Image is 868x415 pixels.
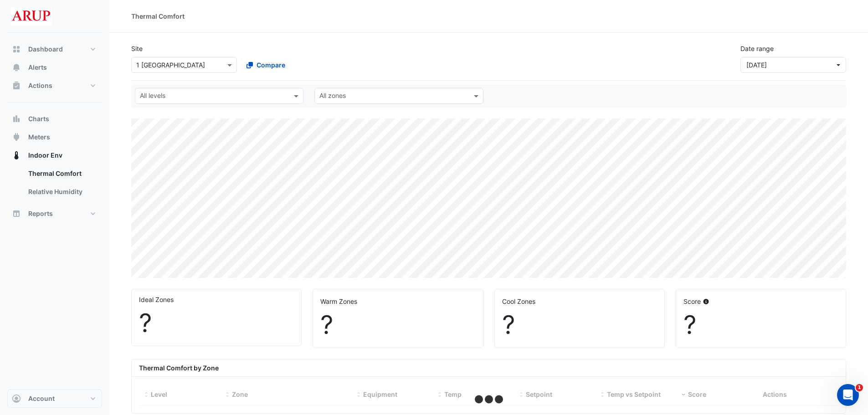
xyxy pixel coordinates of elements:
[7,389,102,408] button: Account
[856,384,863,391] span: 1
[12,133,21,142] app-icon: Meters
[28,151,62,160] span: Indoor Env
[320,310,475,340] div: ?
[7,128,102,146] button: Meters
[740,57,846,73] button: [DATE]
[318,91,346,102] div: All zones
[7,58,102,77] button: Alerts
[746,61,767,69] span: 21 Jul 25
[12,45,21,54] app-icon: Dashboard
[7,40,102,58] button: Dashboard
[139,91,165,102] div: All levels
[7,110,102,128] button: Charts
[139,308,294,338] div: ?
[139,295,294,304] div: Ideal Zones
[12,81,21,90] app-icon: Actions
[7,77,102,95] button: Actions
[526,390,552,398] span: Setpoint
[11,7,52,26] img: Company Logo
[320,297,475,306] div: Warm Zones
[28,209,53,218] span: Reports
[232,390,248,398] span: Zone
[7,146,102,164] button: Indoor Env
[12,63,21,72] app-icon: Alerts
[28,114,49,123] span: Charts
[28,45,63,54] span: Dashboard
[363,390,397,398] span: Equipment
[12,209,21,218] app-icon: Reports
[7,164,102,205] div: Indoor Env
[28,394,55,403] span: Account
[688,390,706,398] span: Score
[502,310,657,340] div: ?
[28,81,52,90] span: Actions
[241,57,291,73] button: Compare
[21,183,102,201] a: Relative Humidity
[12,114,21,123] app-icon: Charts
[131,11,185,21] div: Thermal Comfort
[607,390,661,398] span: Temp vs Setpoint
[7,205,102,223] button: Reports
[683,297,838,306] div: Score
[837,384,859,406] iframe: Intercom live chat
[28,63,47,72] span: Alerts
[21,164,102,183] a: Thermal Comfort
[28,133,50,142] span: Meters
[444,390,462,398] span: Temp
[683,310,838,340] div: ?
[740,44,774,53] label: Date range
[257,60,285,70] span: Compare
[12,151,21,160] app-icon: Indoor Env
[131,44,143,53] label: Site
[763,390,787,398] span: Actions
[151,390,167,398] span: Level
[139,364,219,372] b: Thermal Comfort by Zone
[502,297,657,306] div: Cool Zones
